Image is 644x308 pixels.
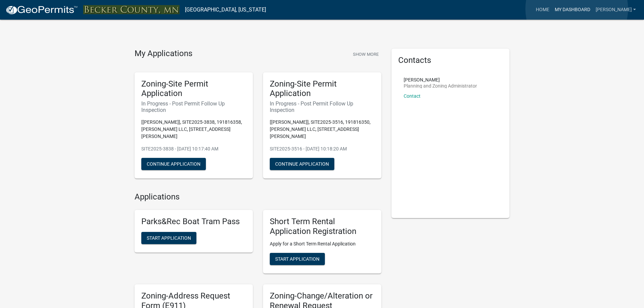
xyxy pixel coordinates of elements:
button: Start Application [270,253,325,265]
button: Continue Application [141,158,206,170]
h5: Contacts [398,55,503,65]
h4: My Applications [135,49,192,59]
img: Becker County, Minnesota [83,5,180,14]
h4: Applications [135,192,381,202]
h6: In Progress - Post Permit Follow Up Inspection [141,100,246,113]
p: Planning and Zoning Administrator [404,84,477,88]
p: [[PERSON_NAME]], SITE2025-3838, 191816358, [PERSON_NAME] LLC, [STREET_ADDRESS][PERSON_NAME] [141,119,246,140]
p: SITE2025-3516 - [DATE] 10:18:20 AM [270,145,375,152]
h5: Zoning-Site Permit Application [141,79,246,99]
a: [GEOGRAPHIC_DATA], [US_STATE] [185,4,266,16]
h5: Short Term Rental Application Registration [270,217,375,236]
p: [[PERSON_NAME]], SITE2025-3516, 191816350, [PERSON_NAME] LLC, [STREET_ADDRESS][PERSON_NAME] [270,119,375,140]
h6: In Progress - Post Permit Follow Up Inspection [270,100,375,113]
a: Contact [404,93,421,99]
p: Apply for a Short Term Rental Application [270,240,375,247]
button: Start Application [141,232,196,244]
span: Start Application [147,235,191,241]
h5: Zoning-Site Permit Application [270,79,375,99]
a: My Dashboard [552,3,593,16]
p: SITE2025-3838 - [DATE] 10:17:40 AM [141,145,246,152]
p: [PERSON_NAME] [404,77,477,82]
a: [PERSON_NAME] [593,3,639,16]
button: Continue Application [270,158,334,170]
button: Show More [350,49,381,60]
h5: Parks&Rec Boat Tram Pass [141,217,246,227]
span: Start Application [275,256,319,261]
a: Home [533,3,552,16]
